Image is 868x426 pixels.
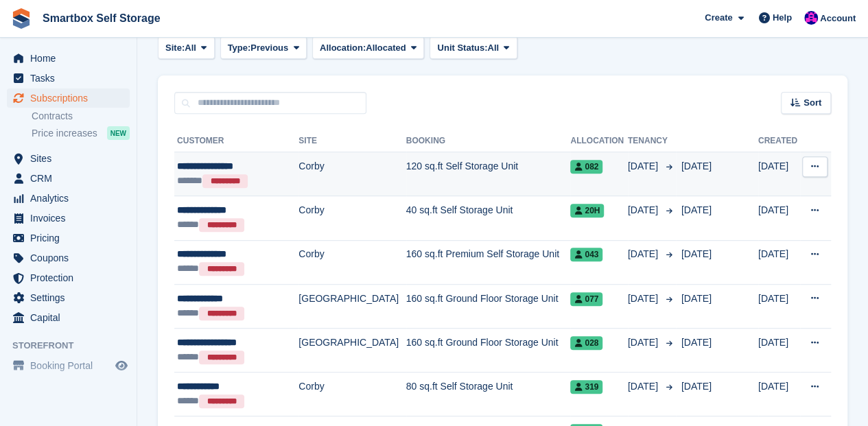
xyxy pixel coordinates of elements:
span: Tasks [30,69,113,88]
a: menu [7,268,130,287]
span: Create [705,11,732,25]
span: [DATE] [628,379,661,394]
span: [DATE] [681,337,712,348]
span: Unit Status: [437,41,487,55]
span: [DATE] [681,248,712,259]
span: All [185,41,196,55]
span: Sites [30,149,113,168]
td: 80 sq.ft Self Storage Unit [406,372,571,416]
button: Unit Status: All [430,36,517,59]
span: Home [30,49,113,68]
img: Sam Austin [804,11,818,25]
button: Site: All [158,36,215,59]
span: Subscriptions [30,88,113,108]
a: Contracts [32,110,130,123]
a: menu [7,69,130,88]
a: Price increases NEW [32,126,130,141]
span: [DATE] [628,292,661,306]
span: Site: [165,41,185,55]
a: menu [7,149,130,168]
span: [DATE] [681,161,712,171]
td: Corby [298,240,406,284]
td: 120 sq.ft Self Storage Unit [406,152,571,196]
span: Sort [804,96,821,110]
span: [DATE] [681,293,712,304]
span: [DATE] [681,204,712,215]
a: menu [7,169,130,188]
td: [DATE] [758,328,800,372]
a: menu [7,228,130,248]
span: 077 [570,292,602,306]
td: 160 sq.ft Premium Self Storage Unit [406,240,571,284]
span: 20H [570,204,604,217]
a: menu [7,288,130,307]
td: [DATE] [758,152,800,196]
td: [DATE] [758,284,800,328]
th: Booking [406,130,571,152]
span: Analytics [30,189,113,208]
span: Booking Portal [30,356,113,375]
a: menu [7,356,130,375]
th: Site [298,130,406,152]
span: [DATE] [628,159,661,174]
a: menu [7,248,130,268]
th: Tenancy [628,130,676,152]
div: NEW [107,126,130,140]
td: [DATE] [758,372,800,416]
a: Smartbox Self Storage [37,7,166,29]
img: stora-icon-8386f47178a22dfd0bd8f6a31ec36ba5ce8667c1dd55bd0f319d3a0aa187defe.svg [11,8,32,29]
button: Allocation: Allocated [312,36,424,59]
a: menu [7,189,130,208]
span: All [487,41,499,55]
th: Allocation [570,130,627,152]
span: Invoices [30,209,113,228]
span: Allocated [366,41,406,55]
td: [DATE] [758,240,800,284]
td: 40 sq.ft Self Storage Unit [406,196,571,240]
span: Help [773,11,792,25]
span: Protection [30,268,113,287]
span: Previous [250,41,288,55]
a: menu [7,49,130,68]
td: 160 sq.ft Ground Floor Storage Unit [406,328,571,372]
span: CRM [30,169,113,188]
td: [GEOGRAPHIC_DATA] [298,284,406,328]
span: Type: [228,41,251,55]
span: [DATE] [628,203,661,217]
span: 082 [570,160,602,174]
span: [DATE] [681,381,712,392]
th: Created [758,130,800,152]
span: 043 [570,248,602,261]
a: Preview store [113,357,130,374]
span: Settings [30,288,113,307]
span: 028 [570,336,602,350]
span: Pricing [30,228,113,248]
a: menu [7,209,130,228]
td: Corby [298,196,406,240]
td: 160 sq.ft Ground Floor Storage Unit [406,284,571,328]
span: Allocation: [320,41,366,55]
a: menu [7,308,130,327]
td: Corby [298,152,406,196]
th: Customer [174,130,298,152]
span: Storefront [12,339,137,353]
td: [DATE] [758,196,800,240]
button: Type: Previous [220,36,307,59]
td: [GEOGRAPHIC_DATA] [298,328,406,372]
span: Price increases [32,127,97,140]
span: [DATE] [628,335,661,350]
a: menu [7,88,130,108]
span: [DATE] [628,247,661,261]
span: Coupons [30,248,113,268]
span: Capital [30,308,113,327]
td: Corby [298,372,406,416]
span: Account [820,12,856,25]
span: 319 [570,380,602,394]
